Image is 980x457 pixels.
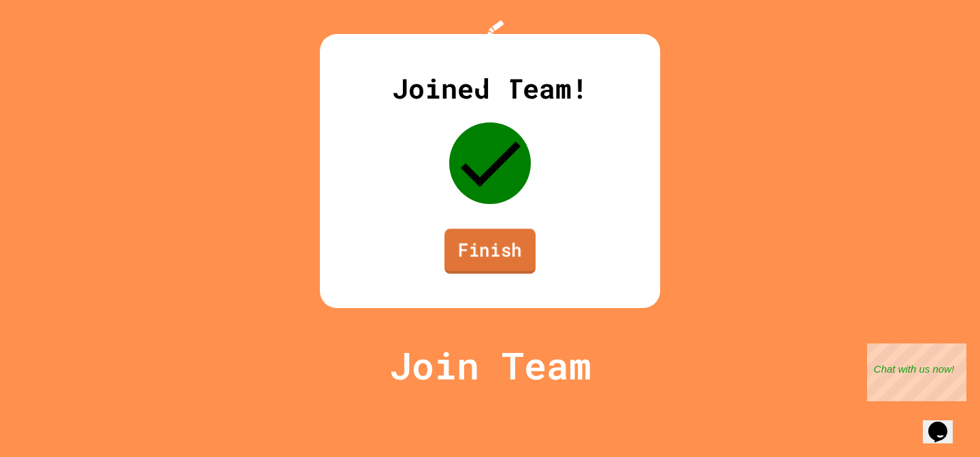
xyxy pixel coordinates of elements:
[463,20,517,89] img: Logo.svg
[444,228,536,273] a: Finish
[389,337,591,394] p: Join Team
[867,343,966,401] iframe: chat widget
[923,403,966,443] iframe: chat widget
